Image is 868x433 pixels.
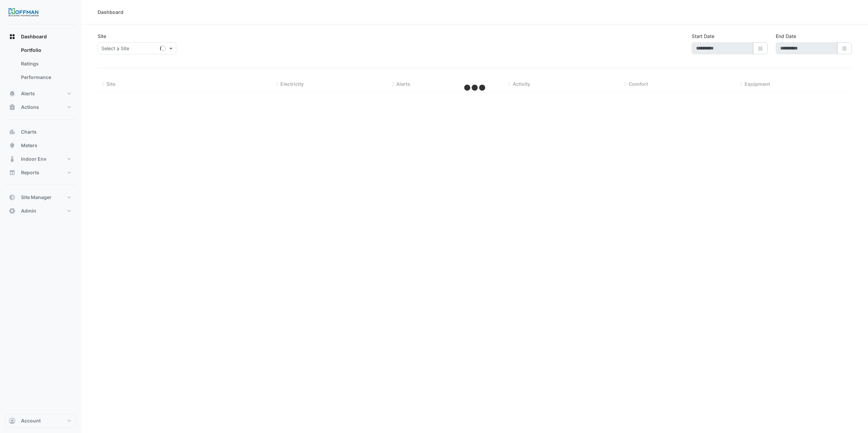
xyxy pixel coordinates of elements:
[745,81,770,87] span: Equipment
[776,33,796,40] label: End Date
[5,152,76,166] button: Indoor Env
[5,100,76,114] button: Actions
[513,81,530,87] span: Activity
[21,33,47,40] span: Dashboard
[5,125,76,139] button: Charts
[21,156,46,162] span: Indoor Env
[5,204,76,218] button: Admin
[21,142,37,149] span: Meters
[9,104,16,111] app-icon: Actions
[5,87,76,100] button: Alerts
[5,166,76,179] button: Reports
[21,129,37,135] span: Charts
[21,194,52,201] span: Site Manager
[9,142,16,149] app-icon: Meters
[9,194,16,201] app-icon: Site Manager
[106,81,115,87] span: Site
[98,8,123,16] div: Dashboard
[280,81,304,87] span: Electricity
[9,208,16,214] app-icon: Admin
[692,33,714,40] label: Start Date
[98,33,106,40] label: Site
[9,156,16,162] app-icon: Indoor Env
[21,90,35,97] span: Alerts
[21,104,39,111] span: Actions
[16,43,76,57] a: Portfolio
[9,169,16,176] app-icon: Reports
[16,57,76,71] a: Ratings
[396,81,410,87] span: Alerts
[5,139,76,152] button: Meters
[629,81,648,87] span: Comfort
[5,43,76,87] div: Dashboard
[16,71,76,84] a: Performance
[9,90,16,97] app-icon: Alerts
[9,33,16,40] app-icon: Dashboard
[21,417,41,424] span: Account
[5,414,76,428] button: Account
[8,5,39,19] img: Company Logo
[5,30,76,43] button: Dashboard
[21,169,39,176] span: Reports
[9,129,16,135] app-icon: Charts
[5,191,76,204] button: Site Manager
[21,208,36,214] span: Admin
